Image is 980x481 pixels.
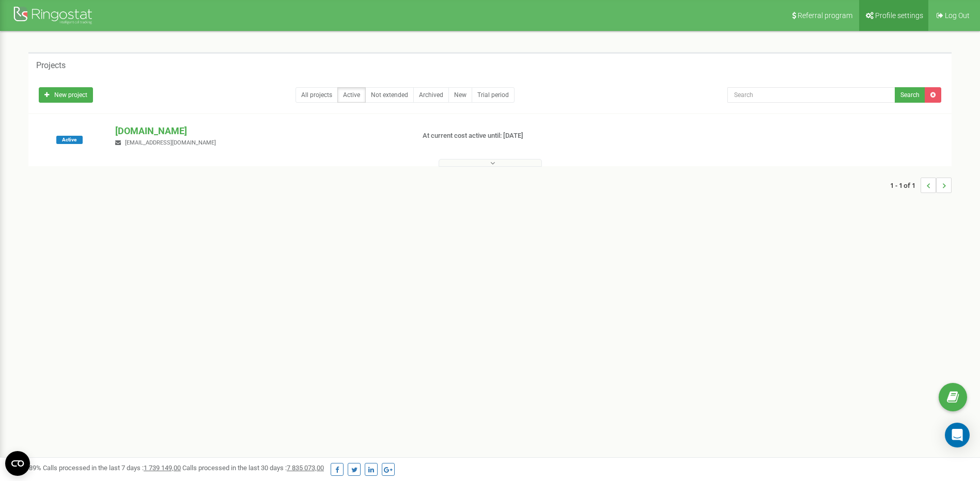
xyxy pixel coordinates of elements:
u: 7 835 073,00 [287,464,324,472]
nav: ... [890,167,952,203]
span: Profile settings [875,11,923,20]
button: Open CMP widget [5,451,30,476]
a: Not extended [365,87,414,103]
span: Calls processed in the last 7 days : [43,464,181,472]
span: [EMAIL_ADDRESS][DOMAIN_NAME] [125,139,216,146]
a: New [448,87,472,103]
input: Search [727,87,895,103]
p: [DOMAIN_NAME] [115,124,406,138]
a: All projects [295,87,338,103]
span: Referral program [798,11,852,20]
div: Open Intercom Messenger [945,423,970,447]
span: 1 - 1 of 1 [890,178,921,193]
p: At current cost active until: [DATE] [423,131,636,141]
a: Active [337,87,366,103]
span: Log Out [945,11,970,20]
a: Trial period [472,87,515,103]
a: Archived [413,87,449,103]
button: Search [895,87,925,103]
a: New project [39,87,93,103]
u: 1 739 149,00 [144,464,181,472]
h5: Projects [36,61,66,70]
span: Calls processed in the last 30 days : [182,464,324,472]
span: Active [56,136,83,144]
